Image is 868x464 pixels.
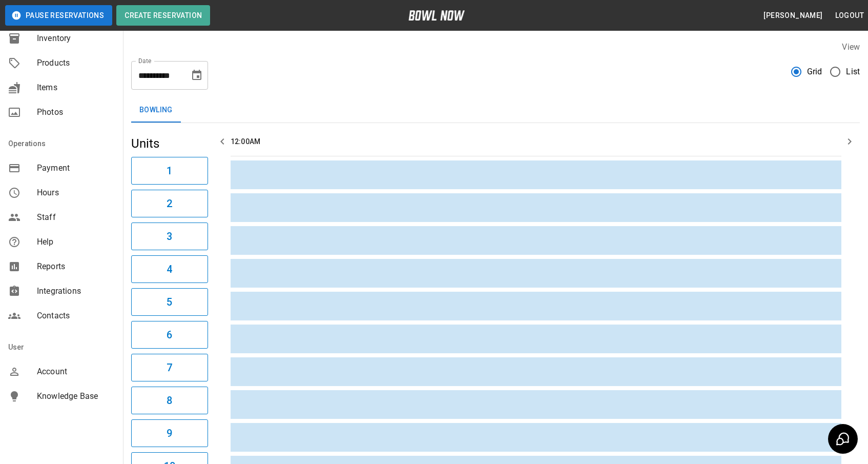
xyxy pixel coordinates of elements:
span: Help [37,236,115,248]
span: Reports [37,260,115,273]
span: Grid [807,66,822,78]
h6: 6 [167,327,172,343]
h6: 2 [167,195,172,212]
span: Staff [37,211,115,224]
button: 7 [131,354,208,381]
span: Contacts [37,310,115,322]
h6: 8 [167,392,172,409]
span: Integrations [37,285,115,297]
div: inventory tabs [131,98,860,123]
button: 4 [131,255,208,283]
h6: 4 [167,261,172,277]
h6: 1 [167,163,172,179]
span: Account [37,366,115,378]
button: 6 [131,321,208,349]
h6: 9 [167,425,172,441]
th: 12:00AM [231,127,841,156]
span: Knowledge Base [37,390,115,402]
button: Pause Reservations [5,5,112,26]
span: Payment [37,162,115,174]
label: View [842,42,860,52]
span: Items [37,82,115,94]
button: 8 [131,387,208,414]
button: Logout [831,6,868,25]
h6: 3 [167,228,172,245]
h6: 5 [167,294,172,310]
button: Bowling [131,98,181,123]
button: 3 [131,223,208,250]
span: Hours [37,187,115,199]
span: List [846,66,860,78]
span: Inventory [37,32,115,45]
button: 9 [131,419,208,447]
span: Products [37,57,115,69]
button: 5 [131,288,208,316]
button: [PERSON_NAME] [759,6,826,25]
h5: Units [131,135,208,152]
button: Choose date, selected date is Oct 13, 2025 [187,65,207,86]
button: 2 [131,190,208,217]
button: Create Reservation [116,5,210,26]
h6: 7 [167,359,172,376]
img: logo [408,10,465,21]
button: 1 [131,157,208,185]
span: Photos [37,106,115,118]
